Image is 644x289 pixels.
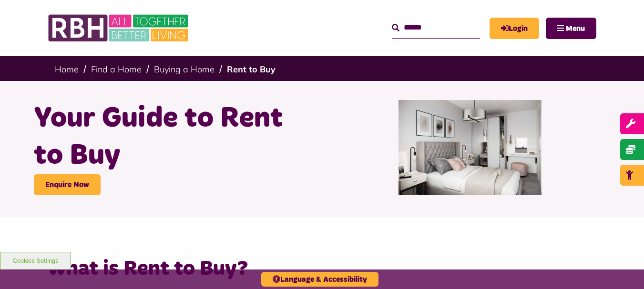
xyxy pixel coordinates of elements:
a: Rent to Buy [227,64,276,75]
a: MyRBH [490,18,539,39]
button: Language & Accessibility [261,272,378,287]
a: Home [55,64,79,75]
img: Bedroom Cottons [399,100,542,195]
a: Buying a Home [154,64,215,75]
a: Find a Home [91,64,142,75]
h2: What is Rent to Buy? [48,255,596,282]
button: Navigation [546,18,596,39]
span: Menu [566,25,585,32]
a: Enquire Now [34,174,101,195]
iframe: Netcall Web Assistant for live chat [601,246,644,289]
img: RBH [48,10,191,47]
h1: Your Guide to Rent to Buy [34,100,315,174]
